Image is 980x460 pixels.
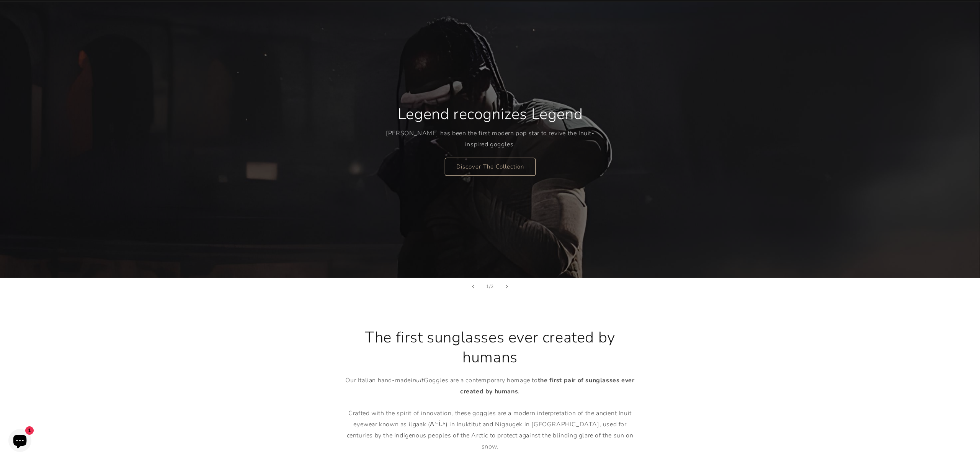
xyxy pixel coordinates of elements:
button: Next slide [498,278,515,295]
span: / [489,283,491,290]
strong: ever created by humans [460,376,634,396]
p: Our Italian hand-made Goggles are a contemporary homage to . Crafted with the spirit of innovatio... [341,375,639,452]
span: 2 [491,283,494,290]
p: [PERSON_NAME] has been the first modern pop star to revive the Inuit-inspired goggles. [386,128,595,150]
em: Inuit [411,376,424,385]
button: Previous slide [465,278,482,295]
a: Discover The Collection [445,157,536,175]
span: 1 [486,283,489,290]
h2: Legend recognizes Legend [397,104,582,124]
strong: the first pair of sunglasses [538,376,620,385]
h2: The first sunglasses ever created by humans [341,327,639,367]
inbox-online-store-chat: Shopify online store chat [6,429,34,454]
